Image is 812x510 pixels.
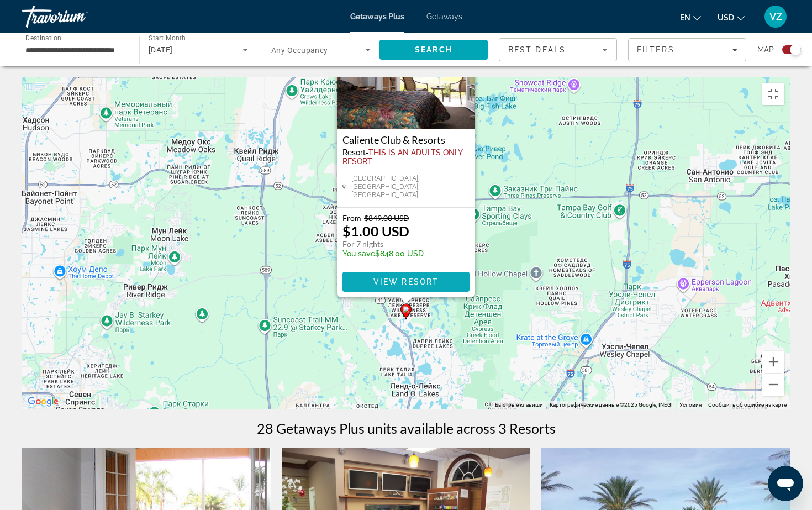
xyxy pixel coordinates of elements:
span: USD [718,13,734,22]
button: Change language [680,9,701,25]
button: Уменьшить [762,374,784,396]
span: Best Deals [508,45,566,54]
a: Сообщить об ошибке на карте [708,402,787,408]
button: Увеличить [762,351,784,373]
span: [GEOGRAPHIC_DATA], [GEOGRAPHIC_DATA], [GEOGRAPHIC_DATA] [351,174,470,199]
img: Google [25,395,61,409]
span: Search [415,45,452,54]
span: Resort [342,148,366,157]
button: Search [379,40,488,60]
span: Any Occupancy [271,46,328,55]
h1: 28 Getaways Plus units available across 3 Resorts [257,420,556,437]
span: Map [757,42,774,57]
span: This is an adults only resort [342,148,462,166]
mat-select: Sort by [508,43,608,56]
span: View Resort [373,277,439,286]
span: Filters [637,45,674,54]
a: Getaways [426,12,462,21]
span: Start Month [149,34,186,42]
span: From [342,213,361,223]
input: Select destination [25,44,125,57]
span: en [680,13,690,22]
button: View Resort [342,272,470,292]
a: Travorium [22,2,133,31]
span: VZ [769,11,782,22]
span: Картографические данные ©2025 Google, INEGI [550,402,673,408]
button: Change currency [718,9,745,25]
p: $1.00 USD [342,223,409,239]
a: Открыть эту область в Google Картах (в новом окне) [25,395,61,409]
button: Быстрые клавиши [495,401,543,409]
span: Destination [25,34,61,41]
span: You save [342,249,375,258]
span: [DATE] [149,45,173,54]
span: - [366,148,368,157]
button: User Menu [761,5,790,28]
a: Caliente Club & Resorts [342,134,470,145]
a: Getaways Plus [350,12,404,21]
p: $848.00 USD [342,249,424,258]
p: For 7 nights [342,239,424,249]
button: Filters [628,38,746,61]
a: Условия (ссылка откроется в новой вкладке) [679,402,702,408]
button: Включить полноэкранный режим [762,83,784,105]
iframe: Кнопка запуска окна обмена сообщениями [768,466,803,501]
span: $849.00 USD [364,213,409,223]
